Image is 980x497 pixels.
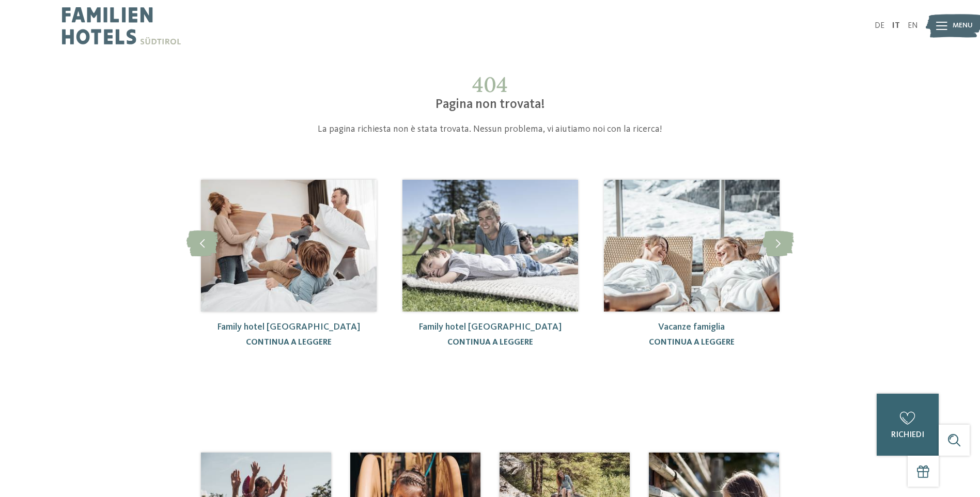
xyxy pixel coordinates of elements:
img: 404 [604,180,780,311]
img: 404 [201,180,377,311]
p: La pagina richiesta non è stata trovata. Nessun problema, vi aiutiamo noi con la ricerca! [245,123,736,136]
span: Pagina non trovata! [435,98,545,111]
a: Family hotel [GEOGRAPHIC_DATA] [217,322,360,332]
a: continua a leggere [246,338,332,347]
a: Family hotel [GEOGRAPHIC_DATA] [418,322,562,332]
a: continua a leggere [649,338,735,347]
img: 404 [402,180,578,311]
span: 404 [472,71,508,98]
a: EN [908,22,918,30]
a: IT [892,22,900,30]
a: continua a leggere [447,338,533,347]
a: DE [875,22,884,30]
span: Menu [953,21,973,31]
a: richiedi [877,394,939,456]
a: Vacanze famiglia [658,322,725,332]
span: richiedi [891,431,924,439]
